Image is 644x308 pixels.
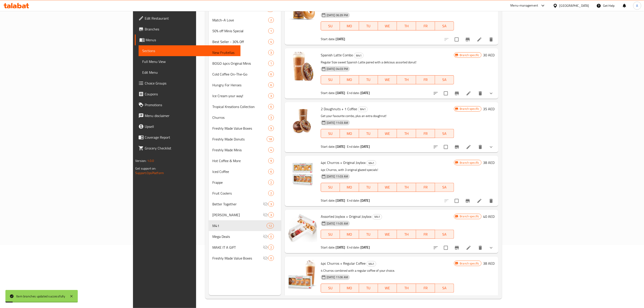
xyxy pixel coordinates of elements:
div: Better Together3 [209,199,281,209]
span: 3 [268,94,274,98]
button: FR [416,21,435,30]
span: 6 [268,170,274,174]
div: items [268,212,274,218]
button: SA [435,129,454,138]
a: Edit menu item [466,245,471,251]
button: Branch-specific-item [451,88,462,99]
span: M41 [212,223,267,228]
span: TU [361,231,376,238]
span: FR [418,130,433,137]
svg: Show Choices [488,91,494,96]
span: 2 [268,180,274,185]
span: 12 [267,224,274,228]
span: Select to update [452,35,461,44]
button: WE [378,183,397,192]
a: Promotions [135,99,241,110]
button: FR [416,183,435,192]
button: SA [435,284,454,293]
button: sort-choices [430,242,441,253]
div: items [268,158,274,163]
div: items [268,147,274,153]
button: WE [378,284,397,293]
img: Assorted Joybox + Original Joybox [288,213,317,242]
span: MO [342,76,357,83]
span: Edit Restaurant [145,16,237,21]
span: SU [323,184,338,191]
div: Tropical Kreations Collection [212,104,268,109]
span: Start date: [321,144,335,149]
span: Menu disclaimer [145,113,237,118]
span: Frappe [212,180,268,185]
div: Freshly Made Value Boxes [212,255,263,261]
div: items [268,126,274,131]
div: Freshly Made Value Boxes0 [209,253,281,264]
button: TH [397,75,416,84]
span: Best Seller - 30% Off [212,39,268,44]
span: Hot Coffee & More [212,158,268,163]
button: sort-choices [430,88,441,99]
span: TU [361,184,376,191]
svg: Inactive section [263,212,268,218]
div: Freshly Made Value Boxes [212,126,268,131]
span: Menus [146,37,237,43]
span: FR [418,285,433,291]
span: Coupons [145,91,237,97]
span: Fruit Coolers [212,191,268,196]
img: 4pc Churros + Regular Coffee [288,260,317,289]
b: [DATE] [360,90,370,96]
span: Edit Menu [142,70,237,75]
span: SA [437,130,452,137]
span: [DATE] 11:03 AM [325,121,350,125]
span: SU [323,285,338,291]
span: [PERSON_NAME] [212,212,263,218]
button: SU [321,284,340,293]
span: FR [418,184,433,191]
div: Freshly Made Donuts [212,136,267,142]
span: 2 [268,245,274,250]
b: [DATE] [360,144,370,149]
button: FR [416,129,435,138]
button: WE [378,129,397,138]
span: SA [437,285,452,291]
div: Pistachio Kunafa [212,212,263,218]
div: Iced Coffee [212,169,268,174]
span: SU [323,76,338,83]
div: items [268,201,274,207]
div: M41 [358,107,368,112]
p: Get your favourite combo, plus an extra doughnut! [321,113,454,119]
button: SA [435,21,454,30]
div: Hungry For Heroes [212,82,268,88]
b: [DATE] [336,36,345,42]
span: SA [437,184,452,191]
span: TU [361,285,376,291]
button: show more [486,142,497,152]
div: items [268,104,274,109]
button: delete [475,242,486,253]
svg: Inactive section [263,201,268,207]
a: Full Menu View [139,56,241,67]
div: items [268,169,274,174]
span: MO [342,184,357,191]
button: MO [340,21,359,30]
span: Better Together [212,201,263,207]
div: items [268,93,274,99]
div: Fruit Coolers2 [209,188,281,199]
a: Menu disclaimer [135,110,241,121]
span: Branch specific [458,161,481,165]
div: Freshly Made Donuts18 [209,134,281,145]
span: 6 [268,72,274,76]
button: Branch-specific-item [462,195,473,206]
span: 18 [267,137,274,141]
div: 50% off Minis Special [212,28,268,34]
button: SA [435,75,454,84]
span: Churros [212,115,268,120]
button: TH [397,230,416,239]
div: Mega Deals [212,234,263,239]
span: SU [323,23,338,29]
span: [DATE] 06:39 PM [325,13,350,17]
span: 2 [268,191,274,195]
div: Match-A Love2 [209,15,281,25]
span: SU [323,231,338,238]
img: 2 Doughnuts + 1 Coffee [288,106,317,135]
